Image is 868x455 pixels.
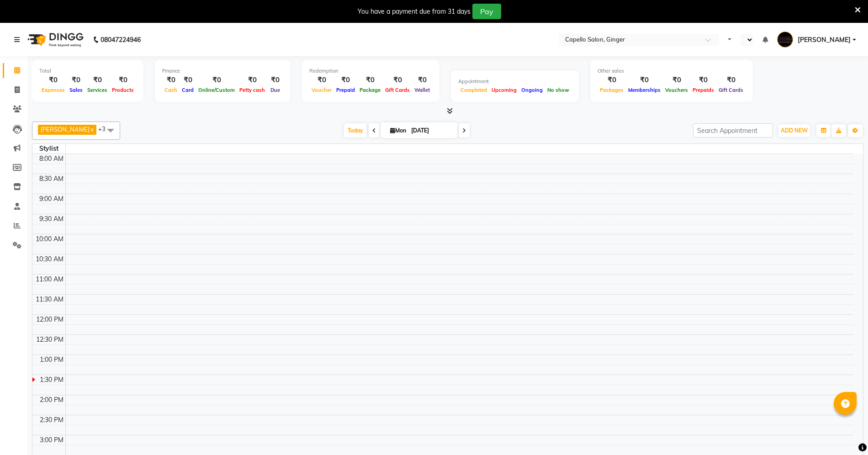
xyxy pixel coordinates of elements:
span: Due [268,87,282,93]
div: 10:30 AM [34,254,65,264]
img: Capello Ginger [777,32,793,48]
span: Services [85,87,110,93]
div: ₹0 [85,75,110,85]
div: 2:30 PM [38,415,65,425]
span: Petty cash [237,87,267,93]
span: Package [357,87,383,93]
div: 11:00 AM [34,275,65,284]
div: Finance [162,67,283,75]
div: 10:00 AM [34,234,65,244]
div: ₹0 [412,75,432,85]
span: Card [180,87,196,93]
span: Prepaid [334,87,357,93]
input: Search Appointment [693,123,773,138]
div: Other sales [598,67,746,75]
div: ₹0 [663,75,690,85]
span: Sales [67,87,85,93]
button: Pay [472,4,501,19]
div: Appointment [458,78,572,85]
div: ₹0 [334,75,357,85]
div: ₹0 [39,75,67,85]
span: +3 [98,125,112,132]
span: Vouchers [663,87,690,93]
div: 1:30 PM [38,375,65,385]
span: Prepaids [690,87,716,93]
div: 3:00 PM [38,435,65,445]
span: Gift Cards [383,87,412,93]
div: ₹0 [180,75,196,85]
div: 11:30 AM [34,295,65,304]
span: Voucher [309,87,334,93]
span: Wallet [412,87,432,93]
div: ₹0 [110,75,136,85]
div: ₹0 [383,75,412,85]
span: Online/Custom [196,87,237,93]
span: Today [344,123,367,138]
div: ₹0 [626,75,663,85]
span: Upcoming [489,87,519,93]
div: 1:00 PM [38,355,65,365]
input: 2025-09-01 [408,124,454,138]
div: 8:00 AM [37,154,65,164]
span: [PERSON_NAME] [41,126,90,133]
b: 08047224946 [101,27,141,53]
span: Completed [458,87,489,93]
span: No show [545,87,572,93]
a: x [90,126,94,133]
span: Products [110,87,136,93]
div: ₹0 [690,75,716,85]
span: Ongoing [519,87,545,93]
div: ₹0 [162,75,180,85]
button: ADD NEW [778,124,810,137]
div: ₹0 [716,75,746,85]
div: Stylist [32,144,65,153]
div: 9:00 AM [37,194,65,204]
div: ₹0 [357,75,383,85]
div: ₹0 [196,75,237,85]
div: 12:30 PM [34,335,65,344]
div: 8:30 AM [37,174,65,184]
span: Packages [598,87,626,93]
div: 2:00 PM [38,395,65,405]
div: ₹0 [598,75,626,85]
div: ₹0 [237,75,267,85]
span: Mon [388,127,408,134]
div: ₹0 [309,75,334,85]
img: logo [23,27,86,53]
div: 12:00 PM [34,315,65,324]
div: Total [39,67,136,75]
div: Redemption [309,67,432,75]
div: ₹0 [67,75,85,85]
span: Memberships [626,87,663,93]
span: ADD NEW [781,127,808,134]
span: Expenses [39,87,67,93]
div: 9:30 AM [37,214,65,224]
span: [PERSON_NAME] [798,35,851,45]
span: Gift Cards [716,87,746,93]
div: ₹0 [267,75,283,85]
div: You have a payment due from 31 days [358,7,471,16]
span: Cash [162,87,180,93]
